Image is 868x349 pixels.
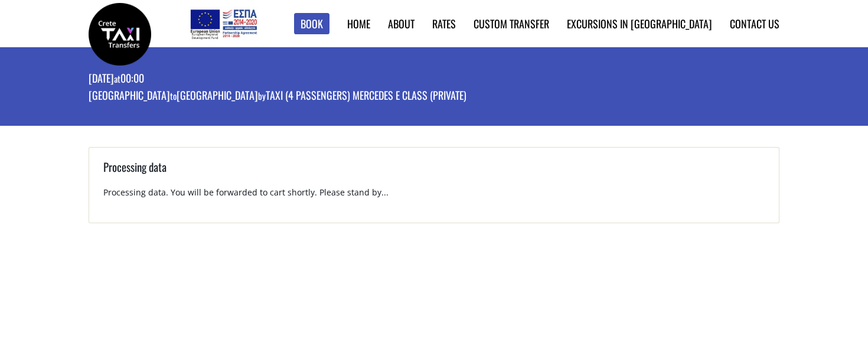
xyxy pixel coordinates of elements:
[89,71,466,88] p: [DATE] 00:00
[258,89,266,102] small: by
[294,13,329,35] a: Book
[347,16,370,31] a: Home
[567,16,712,31] a: Excursions in [GEOGRAPHIC_DATA]
[103,159,765,187] h3: Processing data
[170,89,177,102] small: to
[114,72,120,85] small: at
[188,6,259,41] img: e-bannersEUERDF180X90.jpg
[89,27,151,39] a: Crete Taxi Transfers | Booking page | Crete Taxi Transfers
[388,16,415,31] a: About
[89,88,466,105] p: [GEOGRAPHIC_DATA] [GEOGRAPHIC_DATA] Taxi (4 passengers) Mercedes E Class (private)
[432,16,456,31] a: Rates
[730,16,779,31] a: Contact us
[103,187,765,208] p: Processing data. You will be forwarded to cart shortly. Please stand by...
[89,3,151,66] img: Crete Taxi Transfers | Booking page | Crete Taxi Transfers
[474,16,549,31] a: Custom Transfer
